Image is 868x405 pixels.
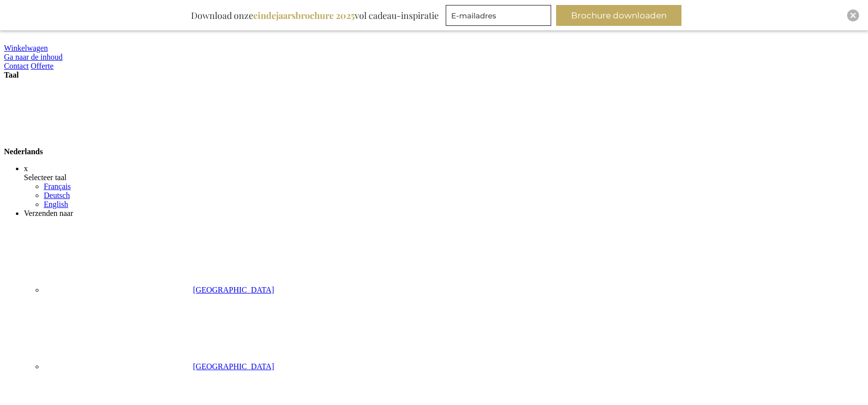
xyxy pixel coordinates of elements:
a: [GEOGRAPHIC_DATA] [44,286,274,294]
button: Brochure downloaden [556,5,681,26]
div: Download onze vol cadeau-inspiratie [187,5,443,26]
div: x [24,164,864,173]
a: Winkelwagen [4,44,48,52]
input: E-mailadres [446,5,551,26]
a: Deutsch [44,191,70,200]
a: Contact [4,62,29,70]
a: Français [44,182,71,191]
form: marketing offers and promotions [446,5,554,29]
img: Close [850,12,856,18]
div: Close [847,9,859,21]
span: Taal [4,71,19,79]
a: Offerte [31,62,54,70]
b: eindejaarsbrochure 2025 [253,9,355,21]
a: [GEOGRAPHIC_DATA] [44,362,274,371]
div: Selecteer taal [24,173,864,182]
span: Nederlands [4,147,43,156]
a: English [44,200,68,208]
div: Verzenden naar [24,209,864,218]
a: Ga naar de inhoud [4,53,63,61]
